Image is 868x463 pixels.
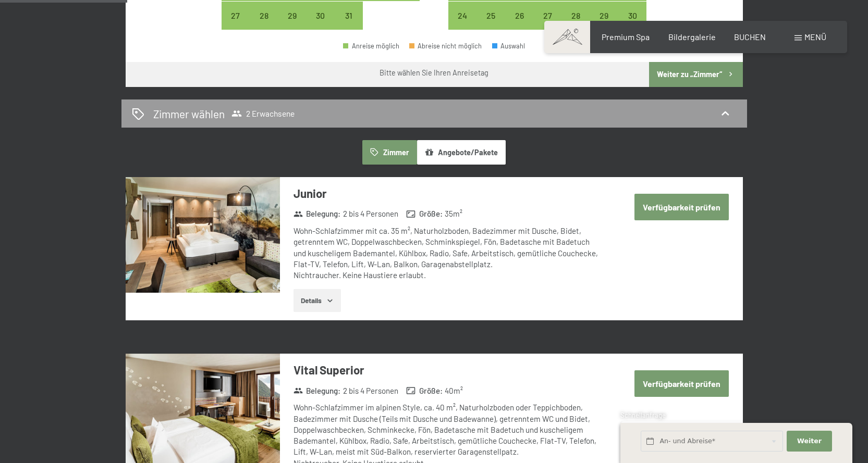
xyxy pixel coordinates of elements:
[294,289,341,312] button: Details
[445,385,463,396] span: 40 m²
[618,2,646,30] div: Anreise möglich
[278,2,306,30] div: Wed Oct 29 2025
[417,140,506,164] button: Angebote/Pakete
[406,385,443,396] strong: Größe :
[335,2,363,30] div: Anreise möglich
[251,11,277,37] div: 28
[477,2,505,30] div: Tue Nov 25 2025
[294,185,604,202] h3: Junior
[590,2,618,30] div: Sat Nov 29 2025
[561,2,590,30] div: Fri Nov 28 2025
[308,11,334,37] div: 30
[449,11,475,37] div: 24
[533,2,561,30] div: Anreise möglich
[362,140,417,164] button: Zimmer
[294,208,341,219] strong: Belegung :
[618,2,646,30] div: Sun Nov 30 2025
[797,436,822,446] span: Weiter
[506,11,532,37] div: 26
[668,32,716,42] a: Bildergalerie
[336,11,362,37] div: 31
[634,194,729,220] button: Verfügbarkeit prüfen
[343,385,398,396] span: 2 bis 4 Personen
[250,2,278,30] div: Tue Oct 28 2025
[223,11,249,37] div: 27
[478,11,504,37] div: 25
[787,431,832,452] button: Weiter
[734,32,766,42] a: BUCHEN
[335,2,363,30] div: Fri Oct 31 2025
[561,2,590,30] div: Anreise möglich
[294,385,341,396] strong: Belegung :
[477,2,505,30] div: Anreise möglich
[250,2,278,30] div: Anreise möglich
[343,208,398,219] span: 2 bis 4 Personen
[279,11,305,37] div: 29
[343,43,399,49] div: Anreise möglich
[533,2,561,30] div: Thu Nov 27 2025
[620,411,666,419] span: Schnellanfrage
[406,208,443,219] strong: Größe :
[534,11,560,37] div: 27
[278,2,306,30] div: Anreise möglich
[222,2,250,30] div: Anreise möglich
[448,2,476,30] div: Mon Nov 24 2025
[602,32,650,42] a: Premium Spa
[563,11,589,37] div: 28
[307,2,335,30] div: Thu Oct 30 2025
[619,11,645,37] div: 30
[591,11,617,37] div: 29
[492,43,525,49] div: Auswahl
[448,2,476,30] div: Anreise möglich
[505,2,533,30] div: Wed Nov 26 2025
[380,68,488,78] div: Bitte wählen Sie Ihren Anreisetag
[445,208,462,219] span: 35 m²
[222,2,250,30] div: Mon Oct 27 2025
[294,362,604,378] h3: Vital Superior
[307,2,335,30] div: Anreise möglich
[804,32,826,42] span: Menü
[153,106,225,121] h2: Zimmer wählen
[634,370,729,397] button: Verfügbarkeit prüfen
[126,177,280,293] img: mss_renderimg.php
[649,62,742,87] button: Weiter zu „Zimmer“
[231,108,295,119] span: 2 Erwachsene
[590,2,618,30] div: Anreise möglich
[294,226,604,281] div: Wohn-Schlafzimmer mit ca. 35 m², Naturholzboden, Badezimmer mit Dusche, Bidet, getrenntem WC, Dop...
[409,43,482,49] div: Abreise nicht möglich
[505,2,533,30] div: Anreise möglich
